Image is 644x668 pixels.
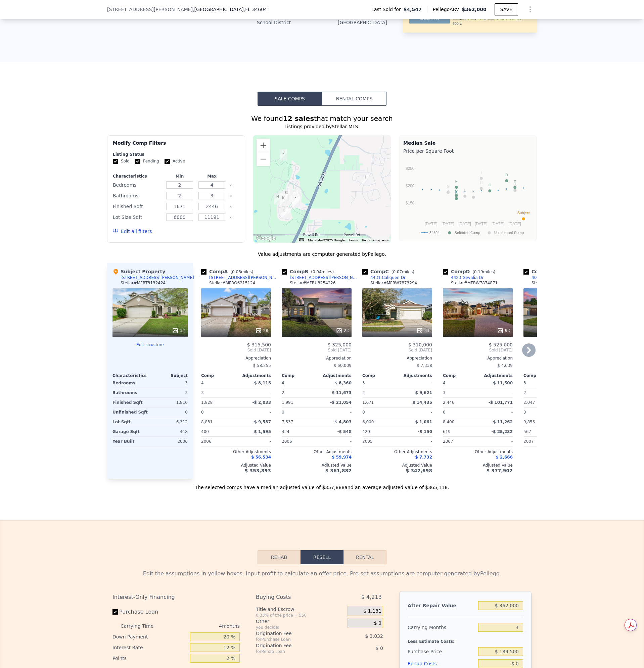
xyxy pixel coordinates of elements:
[201,437,235,446] div: 2006
[416,327,429,334] div: 53
[229,216,232,219] button: Clear
[370,275,406,280] div: 4431 Caliquen Dr
[455,191,458,195] text: B
[257,139,270,152] button: Zoom in
[451,280,498,286] div: Stellar # MFRW7874871
[523,463,593,468] div: Adjusted Value
[443,381,446,385] span: 4
[290,275,360,280] div: [STREET_ADDRESS][PERSON_NAME]
[201,373,236,378] div: Comp
[151,378,188,388] div: 3
[491,420,513,424] span: -$ 11,262
[406,201,415,205] text: $150
[113,212,162,222] div: Lot Size Sqft
[237,388,271,397] div: -
[282,275,360,280] a: [STREET_ADDRESS][PERSON_NAME]
[462,7,487,12] span: $362,000
[255,327,268,334] div: 28
[255,234,277,243] img: Google
[279,191,286,202] div: 4411 Gevalia Dr
[112,342,188,347] button: Edit structure
[332,455,352,460] span: $ 59,974
[318,437,352,446] div: -
[408,600,475,612] div: After Repair Value
[523,361,593,370] div: -
[523,388,557,397] div: 2
[274,193,281,205] div: 4373 Gevalia Dr
[408,633,523,646] div: Less Estimate Costs:
[523,410,526,415] span: 0
[247,342,271,347] span: $ 315,500
[362,373,397,378] div: Comp
[201,429,209,434] span: 400
[443,400,454,405] span: 2,446
[362,429,370,434] span: 420
[403,156,533,240] svg: A chart.
[514,182,516,186] text: J
[489,400,513,405] span: -$ 101,771
[489,183,491,187] text: C
[112,642,187,653] div: Interest Rate
[408,646,475,658] div: Purchase Price
[201,463,271,468] div: Adjusted Value
[362,410,365,415] span: 0
[107,123,537,130] div: Listings provided by Stellar MLS .
[415,420,432,424] span: $ 1,061
[282,410,284,415] span: 0
[370,280,417,286] div: Stellar # MFRW7873294
[112,378,149,388] div: Bedrooms
[491,429,513,434] span: -$ 25,232
[474,270,483,274] span: 0.19
[496,455,513,460] span: $ 2,666
[362,174,369,185] div: 19771 Tattnall Way
[245,468,271,473] span: $ 353,893
[362,400,374,405] span: 1,671
[151,388,188,397] div: 3
[290,280,336,286] div: Stellar # MFRU8254226
[455,179,458,183] text: F
[308,238,344,242] span: Map data ©2025 Google
[447,184,450,188] text: G
[283,189,290,201] div: 4441 Gevalia Dr
[399,378,432,388] div: -
[112,427,149,436] div: Garage Sqft
[201,410,204,415] span: 0
[283,114,314,123] strong: 12 sales
[317,373,352,378] div: Adjustments
[282,463,352,468] div: Adjusted Value
[333,420,352,424] span: -$ 4,803
[201,347,271,353] span: Sold [DATE]
[487,468,513,473] span: $ 377,902
[151,398,188,407] div: 1,810
[209,280,255,286] div: Stellar # MFRO6215124
[491,381,513,385] span: -$ 11,500
[151,417,188,427] div: 6,312
[282,429,289,434] span: 424
[523,355,593,361] div: Appreciation
[479,388,513,397] div: -
[280,195,287,206] div: 4275 Caliquen Dr
[256,606,345,613] div: Title and Escrow
[113,159,118,164] input: Sold
[406,166,415,171] text: $250
[489,342,513,347] span: $ 525,000
[258,92,322,106] button: Sale Comps
[308,270,336,274] span: ( miles)
[252,420,271,424] span: -$ 9,587
[293,196,300,208] div: 4458 Lisette Cir
[112,268,165,275] div: Subject Property
[112,437,149,446] div: Year Built
[362,381,365,385] span: 3
[362,238,389,242] a: Report a map error
[505,173,508,177] text: D
[332,390,352,395] span: $ 11,673
[523,275,564,280] a: 4080 Gevalia Dr
[201,268,256,275] div: Comp A
[301,550,343,564] button: Resell
[135,159,140,164] input: Pending
[299,238,304,241] button: Keyboard shortcuts
[257,19,322,26] div: School District
[257,152,270,166] button: Zoom out
[363,608,381,614] span: $ 1,181
[362,420,374,424] span: 6,000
